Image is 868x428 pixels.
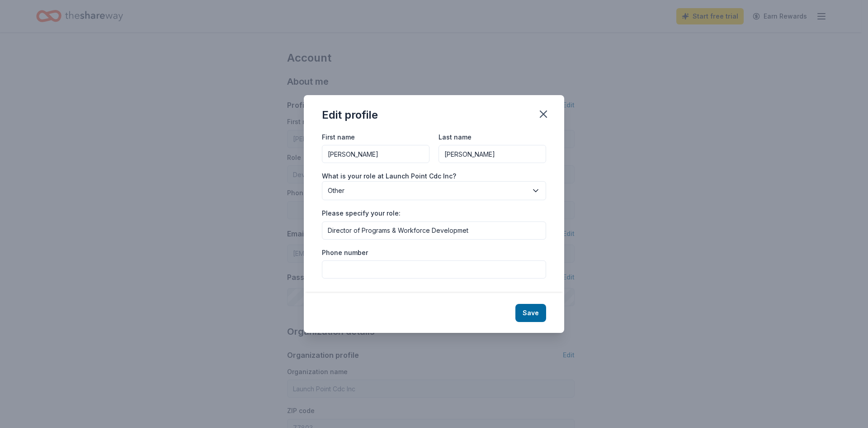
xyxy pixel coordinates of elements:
[322,209,401,218] label: Please specify your role:
[322,108,378,122] div: Edit profile
[322,181,546,200] button: Other
[322,248,368,257] label: Phone number
[322,172,456,181] label: What is your role at Launch Point Cdc Inc?
[328,185,528,196] span: Other
[515,304,546,322] button: Save
[322,133,355,142] label: First name
[439,133,472,142] label: Last name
